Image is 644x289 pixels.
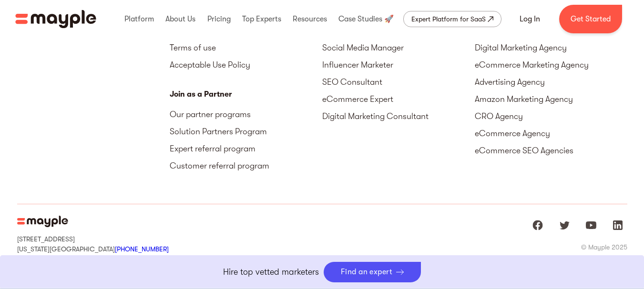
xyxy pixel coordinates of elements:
[122,4,156,34] div: Platform
[528,216,547,235] a: Mayple at Facebook
[475,90,627,108] a: Amazon Marketing Agency
[475,125,627,142] a: eCommerce Agency
[322,108,475,125] a: Digital Marketing Consultant
[15,10,96,28] a: home
[403,11,501,27] a: Expert Platform for SaaS
[163,4,198,34] div: About Us
[559,5,622,33] a: Get Started
[205,4,233,34] div: Pricing
[240,4,284,34] div: Top Experts
[475,39,627,56] a: Digital Marketing Agency
[555,216,574,235] a: Mayple at Twitter
[115,245,169,253] a: [PHONE_NUMBER]
[17,216,68,227] img: Mayple Logo
[322,39,475,56] a: Social Media Manager
[532,219,543,231] img: facebook logo
[322,73,475,90] a: SEO Consultant
[581,242,627,252] div: © Mayple 2025
[170,123,322,140] a: Solution Partners Program
[341,268,393,277] div: Find an expert
[411,13,486,25] div: Expert Platform for SaaS
[612,219,624,231] img: linkedIn
[15,10,96,28] img: Mayple logo
[170,39,322,56] a: Terms of use
[585,219,597,231] img: youtube logo
[475,56,627,73] a: eCommerce Marketing Agency
[170,56,322,73] a: Acceptable Use Policy
[475,108,627,125] a: CRO Agency
[559,219,570,231] img: twitter logo
[170,89,322,100] div: Join as a Partner
[17,235,169,263] div: [STREET_ADDRESS] [US_STATE][GEOGRAPHIC_DATA] [PERSON_NAME][STREET_ADDRESS]
[508,8,552,30] a: Log In
[608,216,627,235] a: Mayple at LinkedIn
[290,4,329,34] div: Resources
[475,142,627,159] a: eCommerce SEO Agencies
[170,106,322,123] a: Our partner programs
[170,140,322,157] a: Expert referral program
[170,157,322,174] a: Customer referral program
[223,266,319,279] p: Hire top vetted marketers
[322,90,475,108] a: eCommerce Expert
[322,56,475,73] a: Influencer Marketer
[582,216,601,235] a: Mayple at Youtube
[475,73,627,90] a: Advertising Agency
